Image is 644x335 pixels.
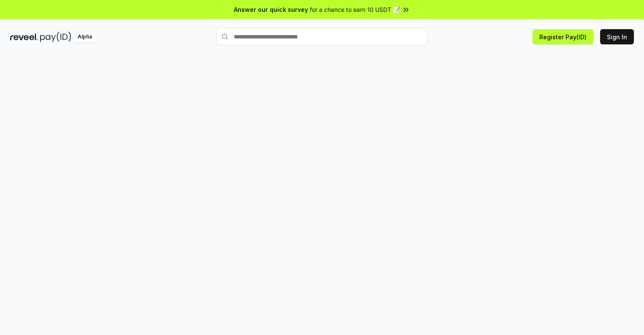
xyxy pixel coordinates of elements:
[10,32,38,42] img: reveel_dark
[533,29,593,44] button: Register Pay(ID)
[40,32,71,42] img: pay_id
[310,5,400,14] span: for a chance to earn 10 USDT 📝
[600,29,634,44] button: Sign In
[234,5,308,14] span: Answer our quick survey
[73,32,97,42] div: Alpha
